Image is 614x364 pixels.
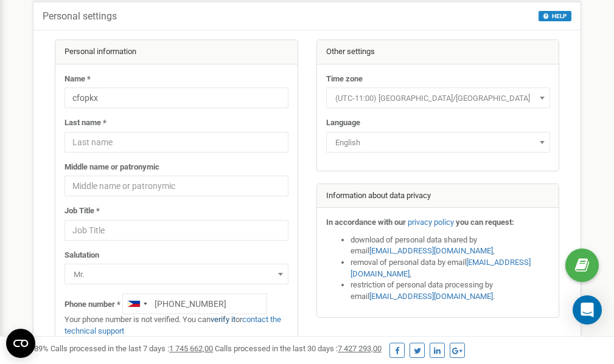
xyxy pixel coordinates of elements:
[326,74,363,85] label: Time zone
[539,11,571,21] button: HELP
[65,264,288,284] span: Mr.
[65,176,288,196] input: Middle name or patronymic
[573,295,602,325] div: Open Intercom Messenger
[326,117,360,129] label: Language
[65,88,288,108] input: Name
[6,329,35,358] button: Open CMP widget
[65,315,281,335] a: contact the technical support
[55,40,298,64] div: Personal information
[65,162,159,173] label: Middle name or patronymic
[65,250,99,261] label: Salutation
[408,218,454,227] a: privacy policy
[351,280,550,302] li: restriction of personal data processing by email .
[330,90,546,107] span: (UTC-11:00) Pacific/Midway
[369,246,493,255] a: [EMAIL_ADDRESS][DOMAIN_NAME]
[69,266,284,283] span: Mr.
[65,74,91,85] label: Name *
[211,315,235,324] a: verify it
[351,257,550,280] li: removal of personal data by email ,
[122,294,267,314] input: +1-800-555-55-55
[65,132,288,153] input: Last name
[338,344,382,353] u: 7 427 293,00
[326,88,550,108] span: (UTC-11:00) Pacific/Midway
[317,184,559,208] div: Information about data privacy
[330,134,546,151] span: English
[51,344,213,353] span: Calls processed in the last 7 days :
[65,205,100,217] label: Job Title *
[169,344,213,353] u: 1 745 662,00
[123,294,151,314] div: Telephone country code
[215,344,382,353] span: Calls processed in the last 30 days :
[456,218,514,227] strong: you can request:
[65,299,120,311] label: Phone number *
[326,218,406,227] strong: In accordance with our
[65,220,288,241] input: Job Title
[351,258,531,278] a: [EMAIL_ADDRESS][DOMAIN_NAME]
[317,40,559,64] div: Other settings
[369,292,493,301] a: [EMAIL_ADDRESS][DOMAIN_NAME]
[326,132,550,153] span: English
[351,235,550,257] li: download of personal data shared by email ,
[43,11,117,22] h5: Personal settings
[65,117,106,129] label: Last name *
[65,314,288,337] p: Your phone number is not verified. You can or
